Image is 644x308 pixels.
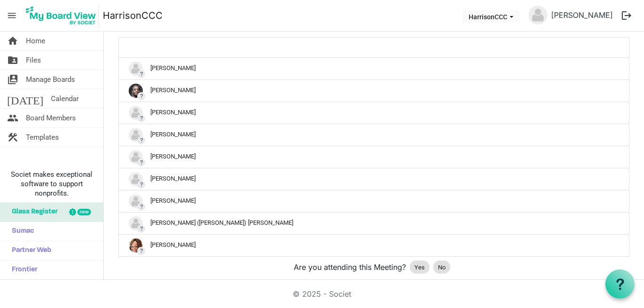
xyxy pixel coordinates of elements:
span: home [7,32,18,50]
img: no-profile-picture.svg [129,216,143,230]
span: Frontier [7,261,37,279]
td: ?Inez James is template cell column header [119,79,629,102]
span: Are you attending this Meeting? [294,261,406,273]
div: [PERSON_NAME] [129,172,619,186]
img: no-profile-picture.svg [129,62,143,76]
span: Societ makes exceptional software to support nonprofits. [4,170,99,198]
div: [PERSON_NAME] [129,150,619,164]
span: ? [137,70,145,78]
span: Sumac [7,222,34,241]
span: Home [26,32,45,50]
span: ? [137,158,145,166]
span: Manage Boards [26,70,75,89]
img: no-profile-picture.svg [129,128,143,142]
span: construction [7,128,18,147]
span: switch_account [7,70,18,89]
button: HarrisonCCC dropdownbutton [462,10,520,23]
img: My Board View Logo [23,4,99,27]
button: logout [617,6,636,25]
td: ?Vernita Warfield is template cell column header [119,234,629,256]
td: ?Eva Johnson is template cell column header [119,58,629,79]
td: ?Rhonda Pettie is template cell column header [119,168,629,190]
img: LcVhrtcP9oB5-sfsjigbBsl-kyl-kaSIKQ6tWjuZOSFjOIe8N1UWKg99BE_cnCHEnOdOrepTKTd5uS80Bc-Rjg_thumb.png [129,238,143,253]
span: Board Members [26,109,76,127]
div: [PERSON_NAME] [129,128,619,142]
div: [PERSON_NAME] [129,238,619,253]
div: [PERSON_NAME] ([PERSON_NAME]) [PERSON_NAME] [129,216,619,230]
span: folder_shared [7,51,18,70]
a: © 2025 - Societ [293,289,351,299]
td: ?Tawanna (Kim) Simmons-Wardell is template cell column header [119,212,629,234]
div: [PERSON_NAME] [129,62,619,76]
td: ?Mike Williams is template cell column header [119,124,629,146]
a: [PERSON_NAME] [547,6,617,24]
span: Templates [26,128,59,147]
a: My Board View Logo [23,4,103,27]
td: ?Rhonda Pettie is template cell column header [119,190,629,212]
img: no-profile-picture.svg [129,106,143,120]
span: ? [137,136,145,144]
img: no-profile-picture.svg [528,6,547,24]
span: [DATE] [7,89,43,108]
span: ? [137,181,145,189]
span: menu [3,7,21,24]
div: Yes [410,261,429,274]
div: [PERSON_NAME] [129,106,619,120]
span: ? [137,247,145,255]
span: ? [137,114,145,122]
td: ?Monica Snipes-Martin is template cell column header [119,146,629,168]
span: Files [26,51,41,70]
span: Calendar [51,89,79,108]
div: No [433,261,450,274]
img: o2l9I37sXmp7lyFHeWZvabxQQGq_iVrvTMyppcP1Xv2vbgHENJU8CsBktvnpMyWhSrZdRG8AlcUrKLfs6jWLuA_thumb.png [129,84,143,98]
span: Glass Register [7,203,58,221]
div: [PERSON_NAME] [129,84,619,98]
img: no-profile-picture.svg [129,150,143,164]
span: No [438,263,446,272]
span: ? [137,203,145,211]
td: ?Jacqueline Greenhill is template cell column header [119,102,629,124]
img: no-profile-picture.svg [129,194,143,208]
a: HarrisonCCC [103,6,163,25]
span: Yes [414,263,425,272]
span: Partner Web [7,241,51,260]
span: ? [137,92,145,100]
span: people [7,109,18,127]
span: ? [137,225,145,233]
img: no-profile-picture.svg [129,172,143,186]
div: [PERSON_NAME] [129,194,619,208]
div: new [77,209,91,215]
